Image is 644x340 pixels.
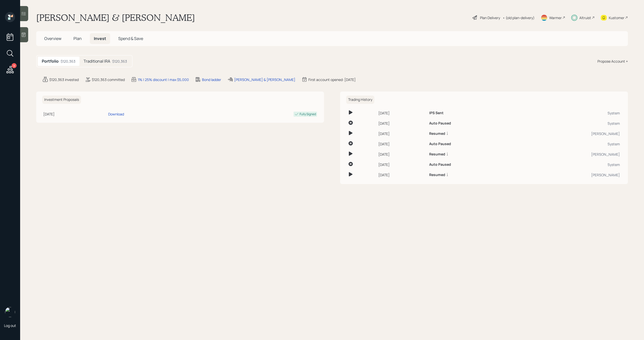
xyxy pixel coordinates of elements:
h6: Resumed [429,173,445,177]
div: • (old plan-delivery) [503,15,535,20]
div: $120,363 committed [92,77,125,82]
div: Propose Account + [597,59,628,64]
div: $120,363 [61,59,75,64]
div: Kustomer [609,15,624,20]
span: Plan [73,36,82,41]
div: Bond ladder [202,77,221,82]
div: [DATE] [378,172,425,178]
div: [PERSON_NAME] [515,172,620,178]
span: Spend & Save [118,36,143,41]
h6: Auto Paused [429,162,451,167]
div: [PERSON_NAME] & [PERSON_NAME] [234,77,295,82]
h5: Portfolio [42,59,59,64]
h6: Investment Proposals [42,96,81,104]
h5: Traditional IRA [84,59,110,64]
div: System [515,110,620,116]
div: Warmer [549,15,562,20]
div: 1% | 25% discount | max $5,000 [138,77,189,82]
div: Fully Signed [300,112,316,116]
div: [DATE] [378,110,425,116]
div: First account opened: [DATE] [308,77,356,82]
div: 9 [12,63,17,68]
div: [PERSON_NAME] [515,131,620,136]
div: System [515,162,620,167]
div: System [515,121,620,126]
div: [DATE] [378,131,425,136]
div: Log out [4,323,16,328]
div: $120,363 invested [49,77,79,82]
div: [DATE] [378,121,425,126]
div: Download [108,111,124,117]
div: [PERSON_NAME] [515,152,620,157]
h6: Trading History [346,96,374,104]
h6: Auto Paused [429,121,451,125]
h6: Resumed [429,132,445,136]
div: Plan Delivery [480,15,500,20]
span: Overview [44,36,61,41]
h1: [PERSON_NAME] & [PERSON_NAME] [36,12,195,23]
div: $120,363 [112,59,127,64]
div: Altruist [579,15,591,20]
div: [DATE] [43,111,106,117]
div: [DATE] [378,162,425,167]
h6: Resumed [429,152,445,156]
img: michael-russo-headshot.png [5,307,15,317]
div: [DATE] [378,152,425,157]
h6: Auto Paused [429,142,451,146]
h6: IPS Sent [429,111,444,115]
div: System [515,141,620,147]
span: Invest [94,36,106,41]
div: [DATE] [378,141,425,147]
